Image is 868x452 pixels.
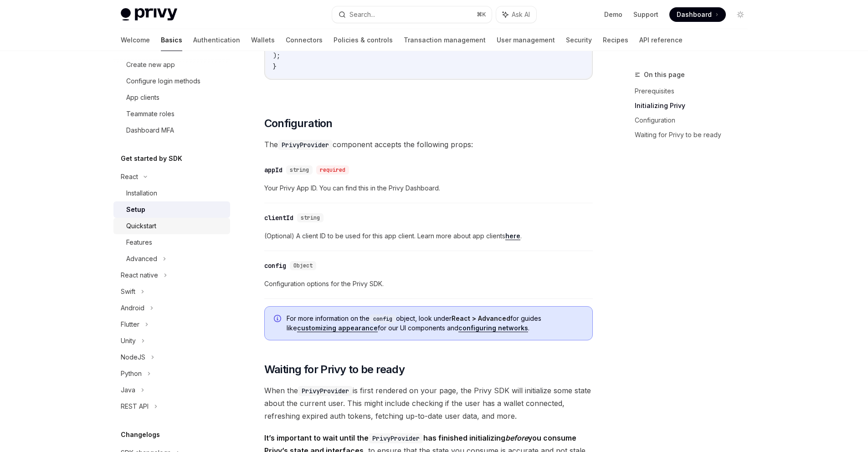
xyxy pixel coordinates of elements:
[274,315,283,324] svg: Info
[370,314,396,324] code: config
[332,6,492,23] button: Search...⌘K
[126,125,174,136] div: Dashboard MFA
[334,29,393,51] a: Policies & controls
[603,29,628,51] a: Recipes
[635,128,755,142] a: Waiting for Privy to be ready
[316,165,349,175] div: required
[126,76,200,87] div: Configure login methods
[113,122,230,139] a: Dashboard MFA
[505,232,520,240] a: here
[251,29,275,51] a: Wallets
[669,7,726,22] a: Dashboard
[264,116,333,131] span: Configuration
[452,314,510,322] strong: React > Advanced
[121,303,144,313] div: Android
[113,185,230,201] a: Installation
[512,10,530,19] span: Ask AI
[404,29,486,51] a: Transaction management
[121,153,182,164] h5: Get started by SDK
[635,98,755,113] a: Initializing Privy
[121,171,138,182] div: React
[677,10,712,19] span: Dashboard
[497,29,555,51] a: User management
[293,262,313,269] span: Object
[301,214,320,221] span: string
[287,314,583,333] span: For more information on the object, look under for guides like for our UI components and .
[298,386,353,396] code: PrivyProvider
[113,218,230,234] a: Quickstart
[121,368,142,379] div: Python
[290,166,309,174] span: string
[264,165,282,175] div: appId
[273,51,280,60] span: );
[566,29,592,51] a: Security
[126,204,145,215] div: Setup
[369,433,423,443] code: PrivyProvider
[458,324,528,332] a: configuring networks
[264,362,405,377] span: Waiting for Privy to be ready
[273,62,277,71] span: }
[297,324,378,332] a: customizing appearance
[126,221,156,231] div: Quickstart
[113,106,230,122] a: Teammate roles
[635,113,755,128] a: Configuration
[121,286,135,297] div: Swift
[121,429,160,440] h5: Changelogs
[121,401,149,412] div: REST API
[121,270,158,281] div: React native
[121,8,177,21] img: light logo
[264,261,286,270] div: config
[349,9,375,20] div: Search...
[121,319,139,330] div: Flutter
[126,92,159,103] div: App clients
[278,140,333,150] code: PrivyProvider
[113,234,230,251] a: Features
[733,7,748,22] button: Toggle dark mode
[477,11,486,18] span: ⌘ K
[644,69,685,80] span: On this page
[121,29,150,51] a: Welcome
[639,29,683,51] a: API reference
[161,29,182,51] a: Basics
[121,352,145,363] div: NodeJS
[264,138,593,151] span: The component accepts the following props:
[496,6,536,23] button: Ask AI
[635,84,755,98] a: Prerequisites
[264,183,593,194] span: Your Privy App ID. You can find this in the Privy Dashboard.
[126,253,157,264] div: Advanced
[113,73,230,89] a: Configure login methods
[264,213,293,222] div: clientId
[286,29,323,51] a: Connectors
[126,108,175,119] div: Teammate roles
[126,237,152,248] div: Features
[505,433,528,442] em: before
[264,384,593,422] span: When the is first rendered on your page, the Privy SDK will initialize some state about the curre...
[604,10,622,19] a: Demo
[264,278,593,289] span: Configuration options for the Privy SDK.
[113,89,230,106] a: App clients
[113,201,230,218] a: Setup
[121,335,136,346] div: Unity
[126,188,157,199] div: Installation
[264,231,593,241] span: (Optional) A client ID to be used for this app client. Learn more about app clients .
[633,10,658,19] a: Support
[193,29,240,51] a: Authentication
[121,385,135,395] div: Java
